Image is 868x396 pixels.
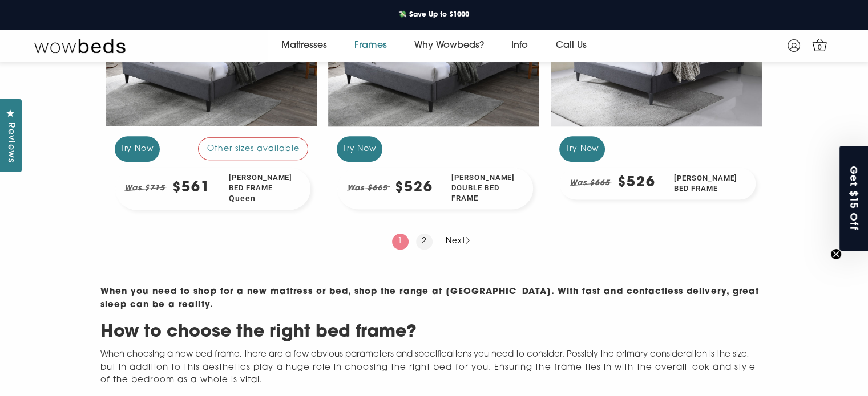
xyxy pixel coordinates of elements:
[542,30,600,62] a: Call Us
[100,288,759,309] strong: When you need to shop for a new mattress or bed, shop the range at [GEOGRAPHIC_DATA]. With fast a...
[442,168,533,209] div: [PERSON_NAME] Double Bed Frame
[839,146,868,251] div: Get $15 OffClose teaser
[3,123,18,163] span: Reviews
[570,176,612,190] em: Was $665
[814,42,826,54] span: 0
[100,234,768,250] nav: Pagination
[172,181,211,195] div: $561
[416,234,433,250] a: Page 2
[440,234,476,250] a: Next page
[220,168,310,210] div: [PERSON_NAME] Bed Frame
[268,30,341,62] a: Mattresses
[347,181,390,195] em: Was $665
[617,176,656,190] div: $526
[665,168,756,199] div: [PERSON_NAME] Bed Frame
[392,234,409,250] a: Page 1
[389,7,478,22] a: 💸 Save Up to $1000
[100,349,768,387] p: When choosing a new bed frame, there are a few obvious parameters and specifications you need to ...
[341,30,401,62] a: Frames
[395,181,433,195] div: $526
[100,321,768,344] h2: How to choose the right bed frame?
[34,38,126,54] img: Wow Beds Logo
[229,193,292,205] span: Queen
[401,30,498,62] a: Why Wowbeds?
[830,248,842,260] button: Close teaser
[115,136,160,162] div: Try Now
[198,137,309,160] div: Other sizes available
[498,30,542,62] a: Info
[810,35,830,55] a: 0
[559,136,605,162] div: Try Now
[124,181,167,195] em: Was $715
[847,165,862,231] span: Get $15 Off
[337,136,382,162] div: Try Now
[100,350,756,385] span: , but in addition to this aesthetics play a huge role in choosing the right bed for you. Ensuring...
